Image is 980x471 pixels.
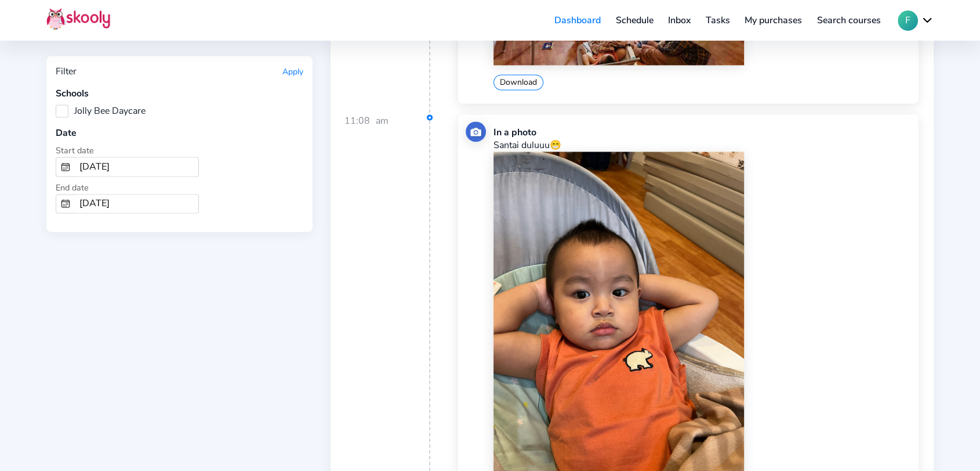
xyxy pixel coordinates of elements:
[75,157,198,176] input: From Date
[282,66,303,77] button: Apply
[61,199,70,208] ion-icon: calendar outline
[56,87,303,100] div: Schools
[56,127,303,139] div: Date
[898,10,934,31] button: Fchevron down outline
[466,121,486,142] img: photo.jpg
[547,11,608,30] a: Dashboard
[75,195,198,213] input: To Date
[56,182,89,193] span: End date
[737,11,810,30] a: My purchases
[698,11,738,30] a: Tasks
[46,8,110,30] img: Skooly
[56,195,75,213] button: calendar outline
[810,11,888,30] a: Search courses
[660,11,698,30] a: Inbox
[56,157,75,176] button: calendar outline
[56,65,77,78] div: Filter
[493,126,912,139] div: In a photo
[56,105,146,117] label: Jolly Bee Daycare
[493,139,912,152] p: Santai duluuu😁
[608,11,661,30] a: Schedule
[61,162,70,171] ion-icon: calendar outline
[56,145,94,156] span: Start date
[493,74,543,90] button: Download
